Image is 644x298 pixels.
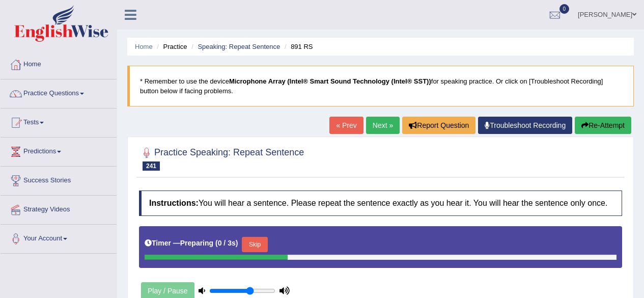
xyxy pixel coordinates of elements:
a: Speaking: Repeat Sentence [198,43,280,50]
li: Practice [154,42,187,51]
b: ) [236,239,238,247]
span: 241 [143,161,160,171]
a: Home [135,43,153,50]
a: Next » [366,117,400,134]
a: Your Account [1,225,117,250]
span: 0 [559,4,570,14]
button: Skip [242,237,267,252]
h5: Timer — [145,239,238,247]
a: Home [1,50,117,76]
blockquote: * Remember to use the device for speaking practice. Or click on [Troubleshoot Recording] button b... [127,66,634,106]
h2: Practice Speaking: Repeat Sentence [139,145,304,171]
h4: You will hear a sentence. Please repeat the sentence exactly as you hear it. You will hear the se... [139,191,622,216]
b: Microphone Array (Intel® Smart Sound Technology (Intel® SST)) [229,77,431,85]
button: Re-Attempt [575,117,631,134]
a: Strategy Videos [1,196,117,221]
b: 0 / 3s [218,239,236,247]
li: 891 RS [282,42,313,51]
a: Predictions [1,138,117,163]
b: Instructions: [149,199,199,207]
button: Report Question [402,117,475,134]
a: Practice Questions [1,79,117,105]
a: Tests [1,109,117,134]
a: Troubleshoot Recording [478,117,572,134]
a: « Prev [329,117,363,134]
b: Preparing [180,239,213,247]
a: Success Stories [1,167,117,192]
b: ( [215,239,218,247]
